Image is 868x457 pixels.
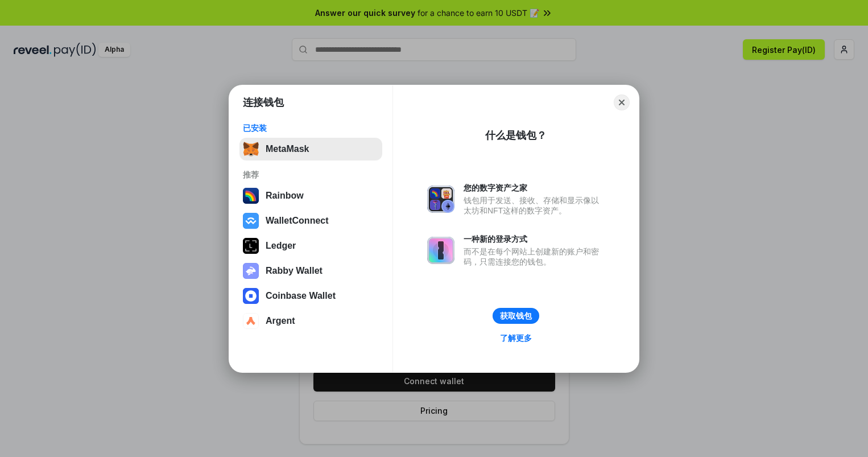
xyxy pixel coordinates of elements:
button: MetaMask [239,138,382,160]
button: Close [614,94,630,110]
img: svg+xml,%3Csvg%20xmlns%3D%22http%3A%2F%2Fwww.w3.org%2F2000%2Fsvg%22%20width%3D%2228%22%20height%3... [243,238,259,254]
div: WalletConnect [266,216,329,226]
button: Rainbow [239,184,382,207]
img: svg+xml,%3Csvg%20width%3D%2228%22%20height%3D%2228%22%20viewBox%3D%220%200%2028%2028%22%20fill%3D... [243,313,259,329]
img: svg+xml,%3Csvg%20xmlns%3D%22http%3A%2F%2Fwww.w3.org%2F2000%2Fsvg%22%20fill%3D%22none%22%20viewBox... [243,263,259,279]
img: svg+xml,%3Csvg%20width%3D%22120%22%20height%3D%22120%22%20viewBox%3D%220%200%20120%20120%22%20fil... [243,188,259,204]
div: 获取钱包 [500,311,532,321]
button: Coinbase Wallet [239,285,382,307]
button: Argent [239,310,382,332]
div: 一种新的登录方式 [464,234,605,244]
div: Coinbase Wallet [266,291,336,301]
div: 而不是在每个网站上创建新的账户和密码，只需连接您的钱包。 [464,246,605,267]
button: Ledger [239,234,382,257]
button: 获取钱包 [493,308,539,324]
div: Rainbow [266,191,304,201]
div: 什么是钱包？ [485,129,547,142]
div: 了解更多 [500,333,532,343]
a: 了解更多 [493,331,539,345]
h1: 连接钱包 [243,96,284,109]
div: Ledger [266,241,296,251]
img: svg+xml,%3Csvg%20fill%3D%22none%22%20height%3D%2233%22%20viewBox%3D%220%200%2035%2033%22%20width%... [243,141,259,157]
img: svg+xml,%3Csvg%20width%3D%2228%22%20height%3D%2228%22%20viewBox%3D%220%200%2028%2028%22%20fill%3D... [243,288,259,304]
img: svg+xml,%3Csvg%20width%3D%2228%22%20height%3D%2228%22%20viewBox%3D%220%200%2028%2028%22%20fill%3D... [243,213,259,229]
div: Argent [266,316,295,326]
div: 推荐 [243,170,379,180]
div: 钱包用于发送、接收、存储和显示像以太坊和NFT这样的数字资产。 [464,195,605,216]
div: 您的数字资产之家 [464,183,605,193]
div: 已安装 [243,123,379,133]
div: MetaMask [266,144,309,154]
button: WalletConnect [239,209,382,232]
img: svg+xml,%3Csvg%20xmlns%3D%22http%3A%2F%2Fwww.w3.org%2F2000%2Fsvg%22%20fill%3D%22none%22%20viewBox... [427,237,454,264]
div: Rabby Wallet [266,266,323,276]
img: svg+xml,%3Csvg%20xmlns%3D%22http%3A%2F%2Fwww.w3.org%2F2000%2Fsvg%22%20fill%3D%22none%22%20viewBox... [427,186,454,213]
button: Rabby Wallet [239,260,382,282]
